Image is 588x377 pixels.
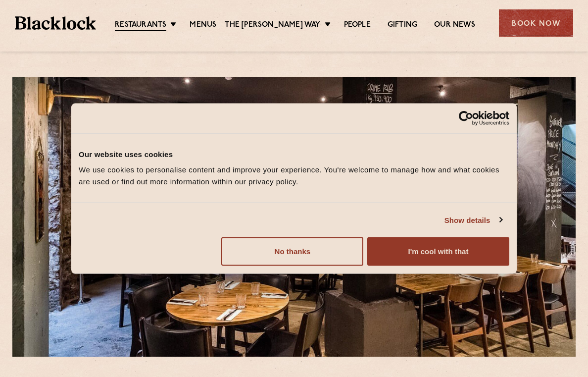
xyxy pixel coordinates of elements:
[434,20,475,30] a: Our News
[79,164,509,188] div: We use cookies to personalise content and improve your experience. You're welcome to manage how a...
[79,148,509,160] div: Our website uses cookies
[190,20,216,30] a: Menus
[388,20,417,30] a: Gifting
[444,214,502,226] a: Show details
[225,20,320,30] a: The [PERSON_NAME] Way
[344,20,371,30] a: People
[115,20,166,31] a: Restaurants
[367,237,509,266] button: I'm cool with that
[499,9,573,37] div: Book Now
[221,237,363,266] button: No thanks
[15,16,96,30] img: BL_Textured_Logo-footer-cropped.svg
[423,110,509,125] a: Usercentrics Cookiebot - opens in a new window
